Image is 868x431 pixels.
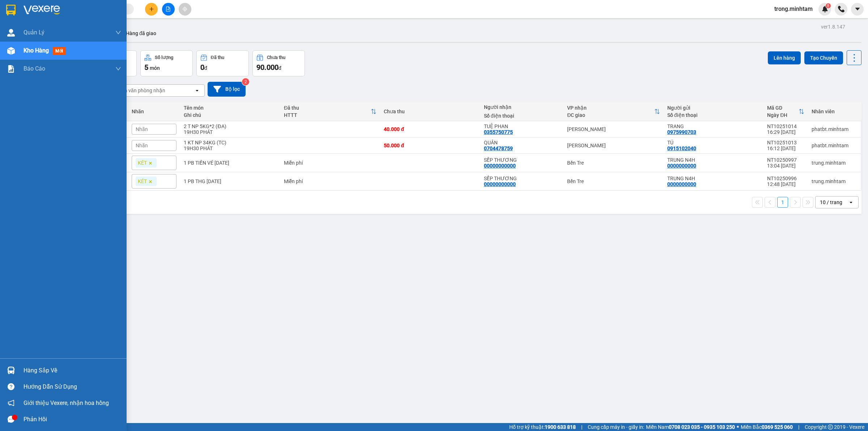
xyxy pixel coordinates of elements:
div: Chưa thu [384,109,476,114]
span: Cung cấp máy in - giấy in: [588,423,644,431]
button: plus [145,3,158,16]
span: down [115,66,121,72]
th: Toggle SortBy [763,102,808,121]
div: Bến Tre [567,178,660,184]
span: Giới thiệu Vexere, nhận hoa hồng [24,398,109,407]
div: phatbt.minhtam [812,126,857,132]
div: 16:12 [DATE] [767,145,804,151]
span: message [8,416,14,423]
img: solution-icon [7,65,15,73]
button: aim [179,3,191,16]
strong: 0369 525 060 [762,424,793,430]
div: 0975990703 [667,129,696,135]
span: ⚪️ [737,426,739,428]
div: HTTT [284,112,371,118]
div: NT10251013 [767,140,804,145]
button: 1 [777,197,788,208]
div: Chọn văn phòng nhận [115,87,165,94]
div: SẾP THƯƠNG [484,176,560,181]
div: trung.minhtam [812,178,857,184]
div: 12:48 [DATE] [767,181,804,187]
span: 0 [200,63,204,72]
sup: 2 [242,78,249,85]
div: ver 1.8.147 [821,23,845,31]
img: icon-new-feature [822,6,828,12]
span: Kho hàng [24,47,49,54]
div: 00000000000 [484,163,516,169]
div: 0915102040 [667,145,696,151]
div: 0000000000 [667,181,696,187]
span: 5 [144,63,148,72]
div: 0000000000 [667,163,696,169]
span: 8 [827,3,829,8]
div: NT10250997 [767,157,804,163]
strong: 1900 633 818 [545,424,576,430]
div: 1 PB TIỀN VÉ 15/10/2025 [184,160,276,166]
div: 0355750775 [484,129,513,135]
th: Toggle SortBy [563,102,663,121]
sup: 8 [826,3,831,8]
div: VP nhận [567,105,654,111]
div: 2 T NP 5KG*2 (ĐA) [184,123,276,129]
div: QUÂN [484,140,560,145]
div: 1 KT NP 34KG (TC) [184,140,276,145]
div: Ghi chú [184,112,276,118]
span: Nhãn [136,143,148,148]
div: 19H30 PHÁT [184,145,276,151]
div: TÚ [667,140,760,145]
div: Bến Tre [567,160,660,166]
span: Báo cáo [24,64,45,73]
span: mới [52,47,66,55]
span: | [581,423,582,431]
div: Số điện thoại [484,113,560,119]
div: 40.000 đ [384,126,476,132]
div: NT10251014 [767,123,804,129]
span: Quản Lý [24,28,44,37]
span: copyright [828,424,833,430]
div: ĐC giao [567,112,654,118]
span: đ [278,65,281,71]
div: 13:04 [DATE] [767,163,804,169]
span: caret-down [854,6,861,12]
span: aim [182,7,187,12]
div: 50.000 đ [384,143,476,148]
button: Bộ lọc [208,82,246,97]
button: Lên hàng [768,51,801,64]
span: Hỗ trợ kỹ thuật: [509,423,576,431]
button: Hàng đã giao [120,25,162,42]
div: Chưa thu [267,55,285,60]
div: Nhãn [132,109,176,114]
div: 1 PB THG 15/10/2025 [184,178,276,184]
div: TUỆ PHAN [484,123,560,129]
div: 00000000000 [484,181,516,187]
div: [PERSON_NAME] [567,143,660,148]
span: plus [149,7,154,12]
div: Ngày ĐH [767,112,798,118]
th: Toggle SortBy [280,102,380,121]
img: phone-icon [838,6,844,12]
svg: open [848,199,854,205]
img: warehouse-icon [7,29,15,37]
button: Số lượng5món [140,50,193,76]
div: Số điện thoại [667,112,760,118]
button: Đã thu0đ [196,50,249,76]
div: 19H30 PHÁT [184,129,276,135]
div: Người nhận [484,104,560,110]
div: Số lượng [155,55,173,60]
span: Miền Bắc [741,423,793,431]
div: Hàng sắp về [24,365,121,376]
span: file-add [166,7,171,12]
img: warehouse-icon [7,367,15,374]
span: Nhãn [136,126,148,132]
div: trung.minhtam [812,160,857,166]
button: Tạo Chuyến [804,51,843,64]
div: Hướng dẫn sử dụng [24,381,121,392]
span: | [798,423,799,431]
div: TRANG [667,123,760,129]
div: Đã thu [284,105,371,111]
svg: open [194,88,200,93]
div: SẾP THƯƠNG [484,157,560,163]
div: phatbt.minhtam [812,143,857,148]
div: Miễn phí [284,178,376,184]
span: down [115,30,121,35]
